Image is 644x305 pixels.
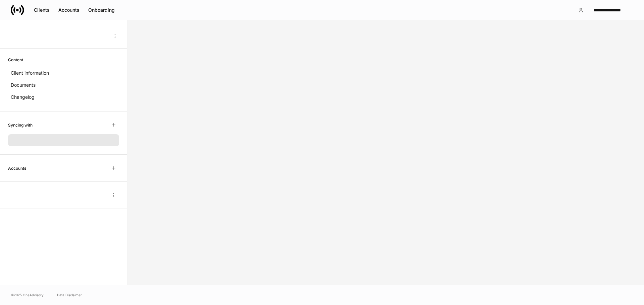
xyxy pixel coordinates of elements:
button: Onboarding [84,5,119,15]
button: Accounts [54,5,84,15]
p: Documents [11,82,36,88]
button: Clients [30,5,54,15]
h6: Content [8,57,23,63]
div: Accounts [58,7,79,13]
div: Onboarding [88,7,115,13]
p: Changelog [11,94,35,100]
a: Data Disclaimer [57,292,82,298]
a: Documents [8,79,119,91]
a: Client information [8,67,119,79]
p: Client information [11,70,49,76]
a: Changelog [8,91,119,103]
h6: Syncing with [8,122,33,128]
span: © 2025 OneAdvisory [11,292,44,298]
div: Clients [34,7,50,13]
h6: Accounts [8,165,26,171]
